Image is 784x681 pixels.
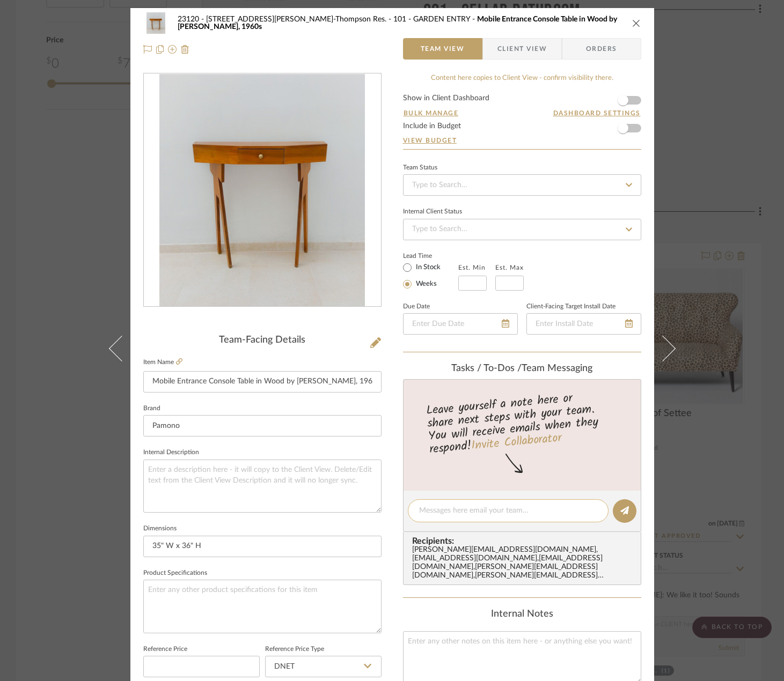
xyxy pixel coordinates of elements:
[178,16,617,31] span: Mobile Entrance Console Table in Wood by [PERSON_NAME], 1960s
[178,16,393,23] span: 23120 - [STREET_ADDRESS][PERSON_NAME]-Thompson Res.
[403,251,458,261] label: Lead Time
[403,261,458,291] mat-radio-group: Select item type
[143,536,382,557] input: Enter the dimensions of this item
[632,18,641,28] button: close
[143,415,382,436] input: Enter Brand
[265,647,324,652] label: Reference Price Type
[143,358,182,367] label: Item Name
[403,108,459,118] button: Bulk Manage
[526,304,616,309] label: Client-Facing Target Install Date
[414,263,441,272] label: In Stock
[412,546,636,580] div: [PERSON_NAME][EMAIL_ADDRESS][DOMAIN_NAME] , [EMAIL_ADDRESS][DOMAIN_NAME] , [EMAIL_ADDRESS][DOMAIN...
[458,264,486,271] label: Est. Min
[526,313,641,335] input: Enter Install Date
[574,38,629,60] span: Orders
[403,609,641,620] div: Internal Notes
[403,313,518,335] input: Enter Due Date
[143,371,382,393] input: Enter Item Name
[143,406,160,411] label: Brand
[451,364,522,373] span: Tasks / To-Dos /
[403,209,462,214] div: Internal Client Status
[497,38,547,60] span: Client View
[143,571,207,576] label: Product Specifications
[421,38,465,60] span: Team View
[403,304,430,309] label: Due Date
[553,108,641,118] button: Dashboard Settings
[143,647,187,652] label: Reference Price
[144,74,381,307] div: 0
[403,219,641,240] input: Type to Search…
[470,429,562,456] a: Invite Collaborator
[403,174,641,196] input: Type to Search…
[159,74,365,307] img: dc886c1e-4bef-40e7-b2e7-76ce8df9858e_436x436.jpg
[393,16,477,23] span: 101 - GARDEN ENTRY
[143,12,169,34] img: dc886c1e-4bef-40e7-b2e7-76ce8df9858e_48x40.jpg
[143,335,382,346] div: Team-Facing Details
[401,387,642,458] div: Leave yourself a note here or share next steps with your team. You will receive emails when they ...
[143,450,199,455] label: Internal Description
[403,165,437,171] div: Team Status
[181,45,189,54] img: Remove from project
[495,264,524,271] label: Est. Max
[403,73,641,84] div: Content here copies to Client View - confirm visibility there.
[143,526,177,531] label: Dimensions
[403,136,641,145] a: View Budget
[412,536,636,546] span: Recipients:
[414,279,437,289] label: Weeks
[403,363,641,375] div: team Messaging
